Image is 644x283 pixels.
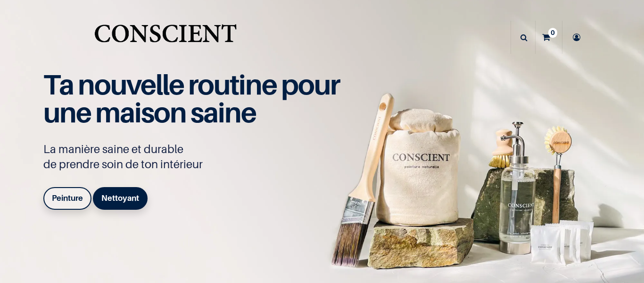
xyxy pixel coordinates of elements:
[536,21,562,54] a: 0
[52,193,83,203] b: Peinture
[43,187,91,210] a: Peinture
[101,193,139,203] b: Nettoyant
[43,68,339,129] span: Ta nouvelle routine pour une maison saine
[548,28,557,37] sup: 0
[92,19,238,56] img: Conscient
[43,142,350,172] p: La manière saine et durable de prendre soin de ton intérieur
[93,187,148,210] a: Nettoyant
[92,19,238,56] a: Logo of Conscient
